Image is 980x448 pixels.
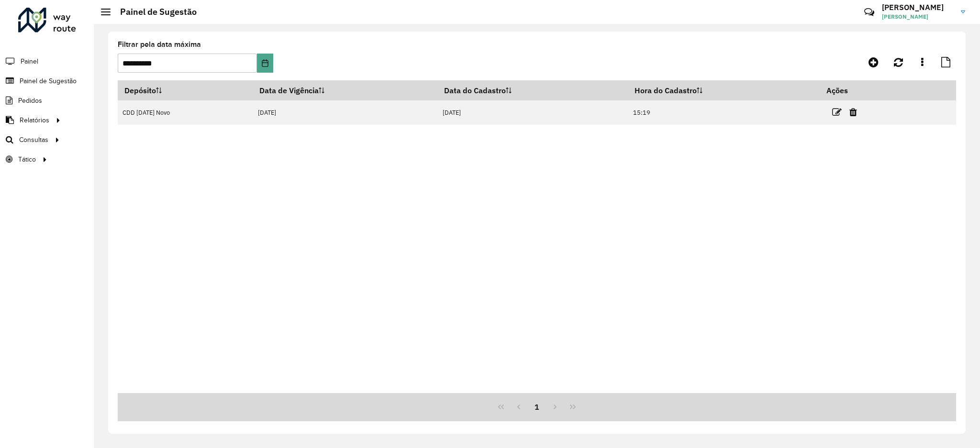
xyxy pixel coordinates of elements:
[19,135,48,145] span: Consultas
[628,80,820,100] th: Hora do Cadastro
[820,80,877,100] th: Ações
[118,39,201,50] label: Filtrar pela data máxima
[882,3,954,12] h3: [PERSON_NAME]
[18,96,42,106] span: Pedidos
[438,80,628,100] th: Data do Cadastro
[257,54,273,73] button: Choose Date
[20,76,77,86] span: Painel de Sugestão
[118,80,253,100] th: Depósito
[628,100,820,125] td: 15:19
[20,115,49,125] span: Relatórios
[849,106,857,119] a: Excluir
[882,12,954,21] span: [PERSON_NAME]
[253,100,437,125] td: [DATE]
[528,398,546,416] button: 1
[438,100,628,125] td: [DATE]
[859,2,880,22] a: Contato Rápido
[111,7,197,17] h2: Painel de Sugestão
[118,100,253,125] td: CDD [DATE] Novo
[21,56,38,66] span: Painel
[253,80,437,100] th: Data de Vigência
[18,154,36,164] span: Tático
[832,106,842,119] a: Editar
